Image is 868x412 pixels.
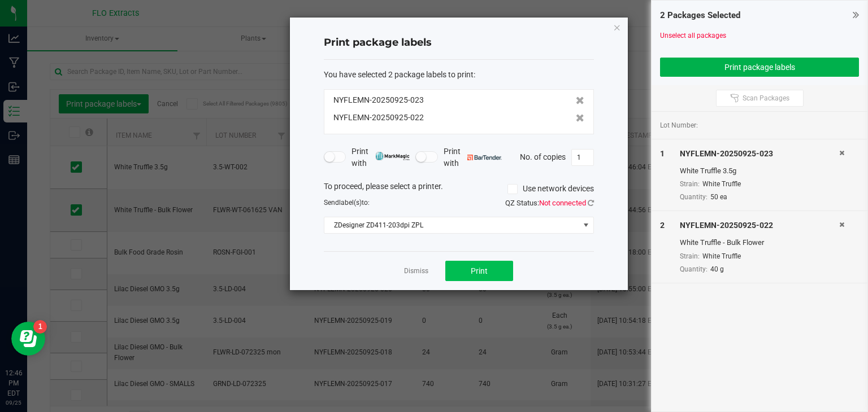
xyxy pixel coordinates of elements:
[702,180,741,188] span: White Truffle
[324,36,594,50] h4: Print package labels
[680,252,700,260] span: Strain:
[702,252,741,260] span: White Truffle
[324,199,370,207] span: Send to:
[680,237,839,248] div: White Truffle - Bulk Flower
[11,322,45,356] iframe: Resource center
[467,155,502,160] img: bartender.png
[680,180,700,188] span: Strain:
[680,220,839,231] div: NYFLEMN-20250925-022
[324,70,474,79] span: You have selected 2 package labels to print
[660,149,665,158] span: 1
[660,120,698,130] span: Lot Number:
[471,266,488,275] span: Print
[505,199,594,207] span: QZ Status:
[445,261,513,281] button: Print
[710,193,727,201] span: 50 ea
[680,148,839,160] div: NYFLEMN-20250925-023
[351,146,410,169] span: Print with
[520,152,566,161] span: No. of copies
[339,199,362,207] span: label(s)
[660,58,859,77] button: Print package labels
[680,265,708,273] span: Quantity:
[680,165,839,177] div: White Truffle 3.5g
[710,265,724,273] span: 40 g
[333,112,424,124] span: NYFLEMN-20250925-022
[680,193,708,201] span: Quantity:
[539,199,586,207] span: Not connected
[660,32,726,40] a: Unselect all packages
[404,266,428,276] a: Dismiss
[507,183,594,195] label: Use network devices
[324,69,594,81] div: :
[333,94,424,106] span: NYFLEMN-20250925-023
[315,181,602,198] div: To proceed, please select a printer.
[375,152,410,160] img: mark_magic_cybra.png
[660,221,665,230] span: 2
[324,217,579,233] span: ZDesigner ZD411-203dpi ZPL
[444,146,502,169] span: Print with
[33,320,47,334] iframe: Resource center unread badge
[743,94,789,103] span: Scan Packages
